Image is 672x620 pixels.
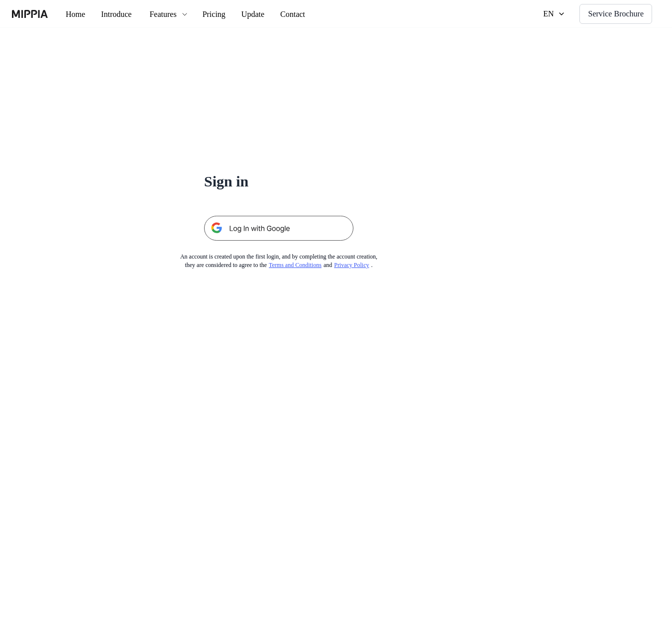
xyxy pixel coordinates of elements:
[527,4,564,24] button: EN
[270,262,332,268] a: Terms and Conditions
[95,4,147,24] button: Introduce
[12,10,48,18] img: logo
[147,4,207,24] button: Features
[58,4,95,24] button: Home
[572,4,652,24] button: Service Brochure
[155,8,191,20] div: Features
[204,171,353,192] h1: Sign in
[204,216,353,241] img: 구글 로그인 버튼
[164,253,394,269] div: An account is created upon the first login, and by completing the account creation, they are cons...
[346,262,384,268] a: Privacy Policy
[207,4,247,24] button: Pricing
[247,0,290,28] a: Update
[290,4,336,24] button: Contact
[247,4,290,24] button: Update
[535,8,549,20] div: EN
